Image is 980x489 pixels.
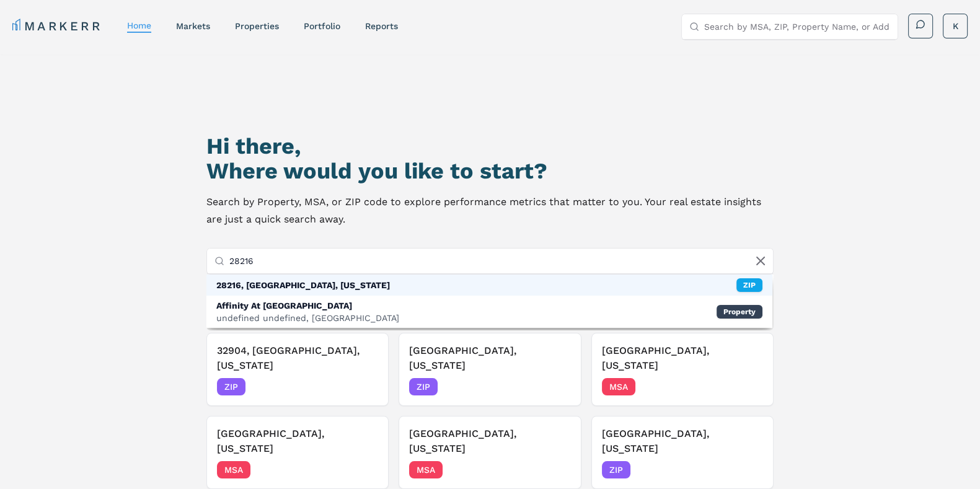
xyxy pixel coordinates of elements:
[216,279,390,291] div: 28216, [GEOGRAPHIC_DATA], [US_STATE]
[206,159,774,183] h2: Where would you like to start?
[704,14,890,39] input: Search by MSA, ZIP, Property Name, or Address
[602,378,635,395] span: MSA
[217,426,378,456] h3: [GEOGRAPHIC_DATA], [US_STATE]
[235,21,279,31] a: properties
[602,426,763,456] h3: [GEOGRAPHIC_DATA], [US_STATE]
[127,20,151,30] a: home
[206,333,389,406] button: 32904, [GEOGRAPHIC_DATA], [US_STATE]ZIP[DATE]
[206,275,772,296] div: ZIP: 28216, Charlotte, North Carolina
[216,312,399,324] div: undefined undefined, [GEOGRAPHIC_DATA]
[216,299,399,312] div: Affinity At [GEOGRAPHIC_DATA]
[12,17,102,35] a: MARKERR
[409,426,570,456] h3: [GEOGRAPHIC_DATA], [US_STATE]
[735,464,763,476] span: [DATE]
[591,416,774,489] button: [GEOGRAPHIC_DATA], [US_STATE]ZIP[DATE]
[543,381,571,393] span: [DATE]
[399,416,581,489] button: [GEOGRAPHIC_DATA], [US_STATE]MSA[DATE]
[206,193,774,228] p: Search by Property, MSA, or ZIP code to explore performance metrics that matter to you. Your real...
[206,416,389,489] button: [GEOGRAPHIC_DATA], [US_STATE]MSA[DATE]
[217,343,378,373] h3: 32904, [GEOGRAPHIC_DATA], [US_STATE]
[591,333,774,406] button: [GEOGRAPHIC_DATA], [US_STATE]MSA[DATE]
[602,461,630,478] span: ZIP
[176,21,210,31] a: markets
[735,381,763,393] span: [DATE]
[409,461,443,478] span: MSA
[717,305,762,319] div: Property
[217,461,250,478] span: MSA
[943,14,968,38] button: K
[229,249,766,273] input: Search by MSA, ZIP, Property Name, or Address
[736,278,762,292] div: ZIP
[409,378,438,395] span: ZIP
[206,134,774,159] h1: Hi there,
[206,296,772,328] div: Property: Affinity At Oak Hills
[365,21,398,31] a: reports
[217,378,245,395] span: ZIP
[350,381,378,393] span: [DATE]
[602,343,763,373] h3: [GEOGRAPHIC_DATA], [US_STATE]
[409,343,570,373] h3: [GEOGRAPHIC_DATA], [US_STATE]
[350,464,378,476] span: [DATE]
[206,275,772,328] div: Suggestions
[304,21,340,31] a: Portfolio
[953,20,958,32] span: K
[543,464,571,476] span: [DATE]
[399,333,581,406] button: [GEOGRAPHIC_DATA], [US_STATE]ZIP[DATE]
